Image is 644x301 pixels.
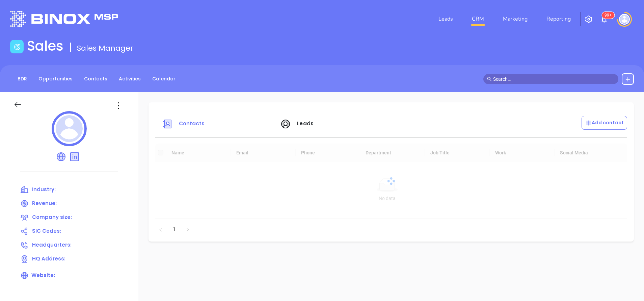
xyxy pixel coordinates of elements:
[179,120,205,127] span: Contacts
[32,214,72,221] span: Company size:
[52,111,87,146] img: profile logo
[32,200,57,207] span: Revenue:
[297,120,314,127] span: Leads
[585,15,593,23] img: iconSetting
[115,73,145,84] a: Activities
[155,224,166,235] li: Previous Page
[32,241,72,248] span: Headquarters:
[148,73,180,84] a: Calendar
[34,73,77,84] a: Opportunities
[182,224,193,235] button: right
[20,272,55,279] span: Website:
[27,38,63,54] h1: Sales
[159,228,163,232] span: left
[600,15,608,23] img: iconNotification
[602,12,614,19] sup: 100
[182,224,193,235] li: Next Page
[469,12,487,26] a: CRM
[487,77,492,81] span: search
[77,43,133,53] span: Sales Manager
[10,11,118,27] img: logo
[80,73,111,84] a: Contacts
[186,228,190,232] span: right
[155,224,166,235] button: left
[169,224,179,234] a: 1
[585,119,624,126] p: Add contact
[619,14,630,25] img: user
[436,12,456,26] a: Leads
[500,12,530,26] a: Marketing
[493,75,615,83] input: Search…
[32,186,56,193] span: Industry:
[14,73,31,84] a: BDR
[544,12,573,26] a: Reporting
[32,227,61,234] span: SIC Codes:
[32,255,65,262] span: HQ Address:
